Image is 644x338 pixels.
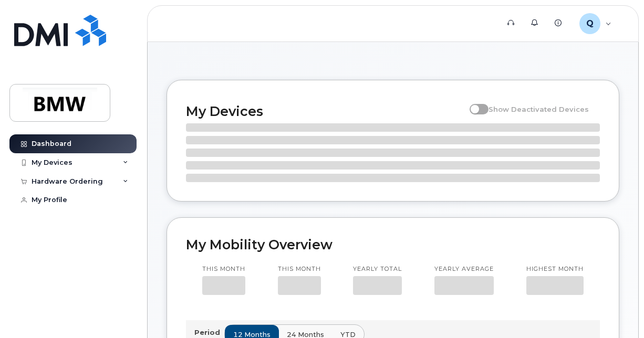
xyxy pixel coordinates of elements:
span: Show Deactivated Devices [489,105,589,113]
input: Show Deactivated Devices [470,99,478,108]
h2: My Mobility Overview [186,237,600,252]
p: This month [278,265,321,273]
p: Highest month [526,265,584,273]
p: Yearly total [353,265,402,273]
p: Period [194,328,224,337]
h2: My Devices [186,103,464,119]
p: This month [202,265,245,273]
p: Yearly average [434,265,494,273]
